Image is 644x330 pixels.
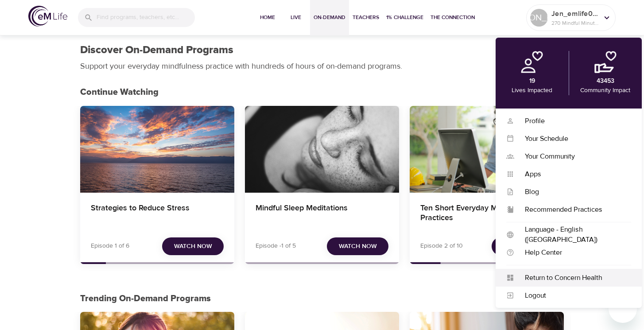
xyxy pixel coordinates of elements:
[514,151,631,162] div: Your Community
[514,169,631,179] div: Apps
[256,241,296,251] p: Episode -1 of 5
[91,241,129,251] p: Episode 1 of 6
[514,248,631,258] div: Help Center
[410,106,564,193] button: Ten Short Everyday Mindfulness Practices
[28,6,67,27] img: logo
[512,86,552,95] p: Lives Impacted
[162,237,224,256] button: Watch Now
[257,13,278,22] span: Home
[514,205,631,215] div: Recommended Practices
[256,203,388,225] h4: Mindful Sleep Meditations
[80,292,525,305] p: Trending On-Demand Programs
[386,13,423,22] span: 1% Challenge
[97,8,195,27] input: Find programs, teachers, etc...
[80,60,412,72] p: Support your everyday mindfulness practice with hundreds of hours of on-demand programs.
[521,51,543,73] img: personal.png
[80,44,233,57] h1: Discover On-Demand Programs
[314,13,345,22] span: On-Demand
[529,77,535,86] p: 19
[530,9,548,27] div: [PERSON_NAME]
[80,106,234,193] button: Strategies to Reduce Stress
[431,13,475,22] span: The Connection
[514,134,631,144] div: Your Schedule
[551,8,598,19] p: Jen_emlife0123
[514,116,631,126] div: Profile
[327,237,388,256] button: Watch Now
[174,241,212,252] span: Watch Now
[514,225,631,245] div: Language - English ([GEOGRAPHIC_DATA])
[594,51,617,73] img: community.png
[420,203,553,225] h4: Ten Short Everyday Mindfulness Practices
[285,13,306,22] span: Live
[420,241,463,251] p: Episode 2 of 10
[597,77,614,86] p: 43453
[353,13,379,22] span: Teachers
[551,19,598,27] p: 270 Mindful Minutes
[339,241,377,252] span: Watch Now
[80,87,525,97] h3: Continue Watching
[91,203,224,225] h4: Strategies to Reduce Stress
[245,106,399,193] button: Mindful Sleep Meditations
[514,291,631,301] div: Logout
[580,86,630,95] p: Community Impact
[492,237,553,256] button: Watch Now
[514,273,631,283] div: Return to Concern Health
[609,295,637,323] iframe: Button to launch messaging window
[514,187,631,197] div: Blog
